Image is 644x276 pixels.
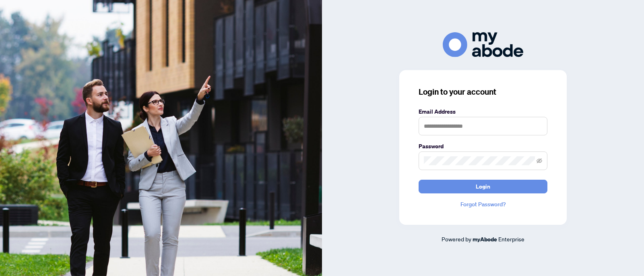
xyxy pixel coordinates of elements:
[537,158,542,164] span: eye-invisible
[473,235,497,244] a: myAbode
[419,142,547,151] label: Password
[498,235,524,243] span: Enterprise
[419,180,547,193] button: Login
[419,200,547,209] a: Forgot Password?
[419,86,547,98] h3: Login to your account
[443,32,523,57] img: ma-logo
[442,235,471,243] span: Powered by
[476,180,490,193] span: Login
[419,107,547,116] label: Email Address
